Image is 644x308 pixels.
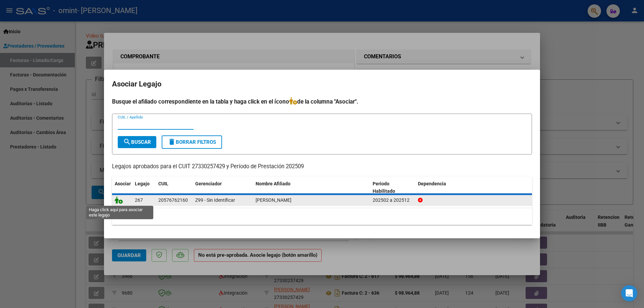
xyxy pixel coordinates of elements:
[112,208,532,225] div: 1 registros
[370,177,415,199] datatable-header-cell: Periodo Habilitado
[373,196,413,204] div: 202502 a 202512
[135,197,143,203] span: 267
[158,196,188,204] div: 20576762160
[168,138,176,146] mat-icon: delete
[253,177,370,199] datatable-header-cell: Nombre Afiliado
[112,163,532,171] p: Legajos aprobados para el CUIT 27330257429 y Período de Prestación 202509
[193,177,253,199] datatable-header-cell: Gerenciador
[112,97,532,106] h4: Busque el afiliado correspondiente en la tabla y haga click en el ícono de la columna "Asociar".
[256,181,290,186] span: Nombre Afiliado
[132,177,156,199] datatable-header-cell: Legajo
[162,135,222,149] button: Borrar Filtros
[415,177,532,199] datatable-header-cell: Dependencia
[123,139,151,145] span: Buscar
[115,181,131,186] span: Asociar
[373,181,395,194] span: Periodo Habilitado
[418,181,446,186] span: Dependencia
[156,177,193,199] datatable-header-cell: CUIL
[256,197,291,203] span: LATELLA VITO
[112,78,532,90] h2: Asociar Legajo
[118,136,156,148] button: Buscar
[135,181,150,186] span: Legajo
[621,285,637,301] div: Open Intercom Messenger
[158,181,168,186] span: CUIL
[123,138,131,146] mat-icon: search
[168,139,216,145] span: Borrar Filtros
[112,177,132,199] datatable-header-cell: Asociar
[195,181,222,186] span: Gerenciador
[195,197,235,203] span: Z99 - Sin Identificar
